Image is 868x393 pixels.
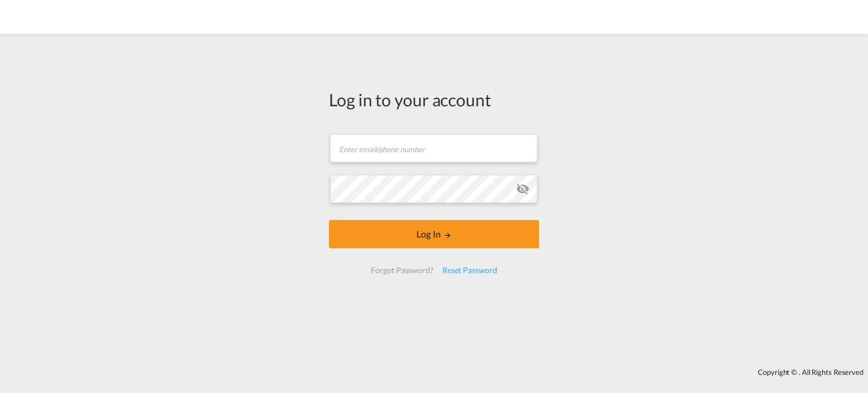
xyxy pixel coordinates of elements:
input: Enter email/phone number [330,134,537,162]
div: Log in to your account [329,88,539,111]
div: Reset Password [438,260,502,280]
button: LOGIN [329,220,539,248]
div: Forgot Password? [366,260,437,280]
md-icon: icon-eye-off [516,182,530,196]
